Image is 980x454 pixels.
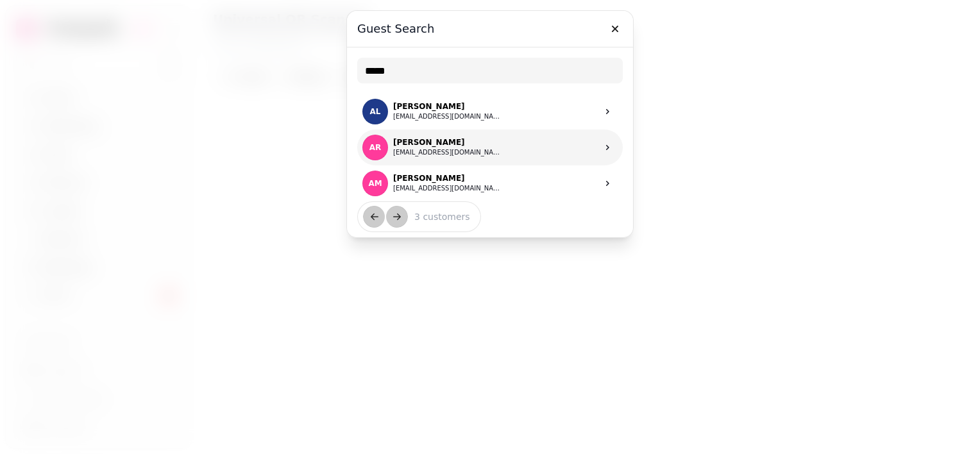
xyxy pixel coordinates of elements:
span: AR [369,143,382,152]
h3: Guest Search [357,21,623,37]
button: [EMAIL_ADDRESS][DOMAIN_NAME] [393,112,502,122]
button: next [386,206,408,228]
a: A LAL[PERSON_NAME][EMAIL_ADDRESS][DOMAIN_NAME] [357,94,623,130]
p: [PERSON_NAME] [393,101,502,112]
p: [PERSON_NAME] [393,173,502,183]
p: 3 customers [404,210,470,223]
button: back [363,206,385,228]
a: A MAM[PERSON_NAME][EMAIL_ADDRESS][DOMAIN_NAME] [357,165,623,201]
a: A RAR[PERSON_NAME][EMAIL_ADDRESS][DOMAIN_NAME] [357,130,623,165]
span: AL [370,107,381,116]
button: [EMAIL_ADDRESS][DOMAIN_NAME] [393,147,502,158]
button: [EMAIL_ADDRESS][DOMAIN_NAME] [393,183,502,194]
p: [PERSON_NAME] [393,137,502,147]
span: AM [368,179,382,188]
